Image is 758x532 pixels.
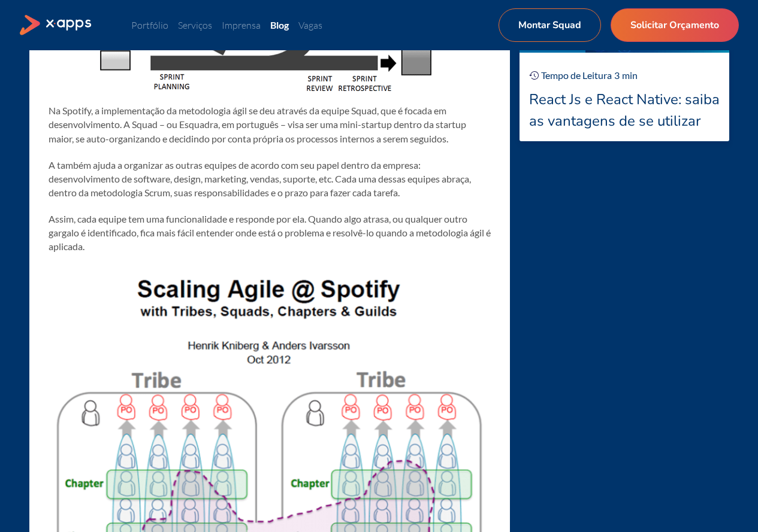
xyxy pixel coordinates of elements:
[298,19,322,31] a: Vagas
[611,8,739,42] a: Solicitar Orçamento
[520,53,729,141] a: Tempo de Leitura3minReact Js e React Native: saiba as vantagens de se utilizar
[614,68,620,83] div: 3
[178,19,212,31] a: Serviços
[622,68,638,83] div: min
[49,158,491,200] p: A também ajuda a organizar as outras equipes de acordo com seu papel dentro da empresa: desenvolv...
[499,8,601,42] a: Montar Squad
[529,89,720,132] div: React Js e React Native: saiba as vantagens de se utilizar
[49,212,491,254] p: Assim, cada equipe tem uma funcionalidade e responde por ela. Quando algo atrasa, ou qualquer out...
[222,19,261,31] a: Imprensa
[541,68,612,83] div: Tempo de Leitura
[270,19,289,31] a: Blog
[49,104,491,145] p: Na Spotify, a implementação da metodologia ágil se deu através da equipe Squad, que é focada em d...
[131,19,168,31] a: Portfólio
